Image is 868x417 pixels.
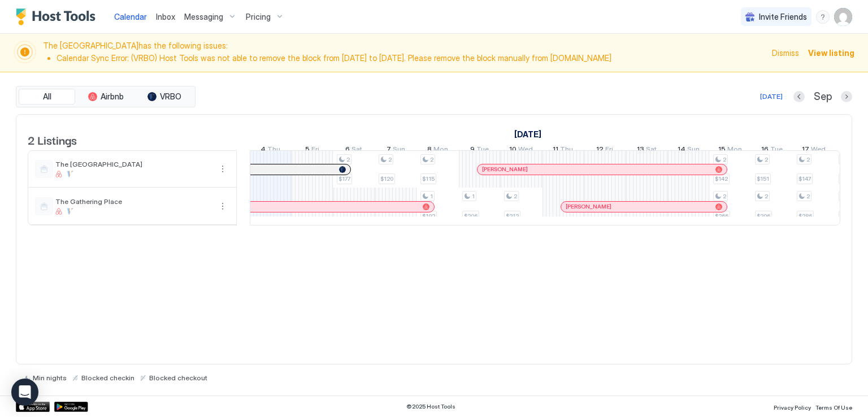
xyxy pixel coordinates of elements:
[815,404,852,411] span: Terms Of Use
[19,89,75,105] button: All
[723,156,726,163] span: 2
[715,175,728,183] span: $142
[816,10,830,24] div: menu
[841,91,852,102] button: Next month
[774,404,811,411] span: Privacy Policy
[77,89,134,105] button: Airbnb
[550,142,576,159] a: September 11, 2025
[793,91,805,102] button: Previous month
[757,175,769,183] span: $151
[55,197,211,206] span: The Gathering Place
[553,145,558,157] span: 11
[43,92,51,102] span: All
[28,131,77,148] span: 2 Listings
[156,11,175,23] a: Inbox
[305,145,310,157] span: 5
[261,145,266,157] span: 4
[511,126,544,142] a: September 1, 2025
[422,175,435,183] span: $115
[114,11,147,23] a: Calendar
[11,379,38,406] div: Open Intercom Messenger
[476,145,489,157] span: Tue
[216,162,229,176] div: menu
[596,145,604,157] span: 12
[560,145,573,157] span: Thu
[715,212,728,220] span: $266
[311,145,319,157] span: Fri
[634,142,659,159] a: September 13, 2025
[184,12,223,22] span: Messaging
[802,145,809,157] span: 17
[388,156,392,163] span: 2
[422,212,435,220] span: $192
[811,145,826,157] span: Wed
[160,92,181,102] span: VRBO
[834,8,852,26] div: User profile
[506,212,519,220] span: $212
[815,401,852,412] a: Terms Of Use
[518,145,533,157] span: Wed
[302,142,322,159] a: September 5, 2025
[380,175,393,183] span: $120
[114,12,147,21] span: Calendar
[81,373,134,382] span: Blocked checkin
[472,193,475,200] span: 1
[808,47,854,59] div: View listing
[806,156,810,163] span: 2
[54,402,88,412] a: Google Play Store
[216,199,229,213] div: menu
[430,193,433,200] span: 1
[798,212,812,220] span: $286
[351,145,362,157] span: Sat
[246,12,271,22] span: Pricing
[136,89,193,105] button: VRBO
[593,142,616,159] a: September 12, 2025
[566,203,611,210] span: [PERSON_NAME]
[430,156,433,163] span: 2
[715,142,745,159] a: September 15, 2025
[16,8,101,25] a: Host Tools Logo
[156,12,175,21] span: Inbox
[338,175,350,183] span: $177
[342,142,365,159] a: September 6, 2025
[427,145,432,157] span: 8
[758,90,784,103] button: [DATE]
[757,212,770,220] span: $296
[464,212,478,220] span: $206
[470,145,475,157] span: 9
[727,145,742,157] span: Mon
[765,156,768,163] span: 2
[482,166,528,173] span: [PERSON_NAME]
[43,41,765,65] span: The [GEOGRAPHIC_DATA] has the following issues:
[772,47,799,59] div: Dismiss
[467,142,492,159] a: September 9, 2025
[770,145,783,157] span: Tue
[387,145,391,157] span: 7
[384,142,408,159] a: September 7, 2025
[393,145,405,157] span: Sun
[675,142,702,159] a: September 14, 2025
[216,162,229,176] button: More options
[765,193,768,200] span: 2
[799,142,828,159] a: September 17, 2025
[605,145,613,157] span: Fri
[514,193,517,200] span: 2
[346,156,350,163] span: 2
[406,403,455,410] span: © 2025 Host Tools
[759,12,807,22] span: Invite Friends
[16,402,50,412] a: App Store
[509,145,517,157] span: 10
[646,145,657,157] span: Sat
[149,373,207,382] span: Blocked checkout
[723,193,726,200] span: 2
[258,142,283,159] a: September 4, 2025
[798,175,811,183] span: $147
[774,401,811,412] a: Privacy Policy
[506,142,536,159] a: September 10, 2025
[216,199,229,213] button: More options
[718,145,726,157] span: 15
